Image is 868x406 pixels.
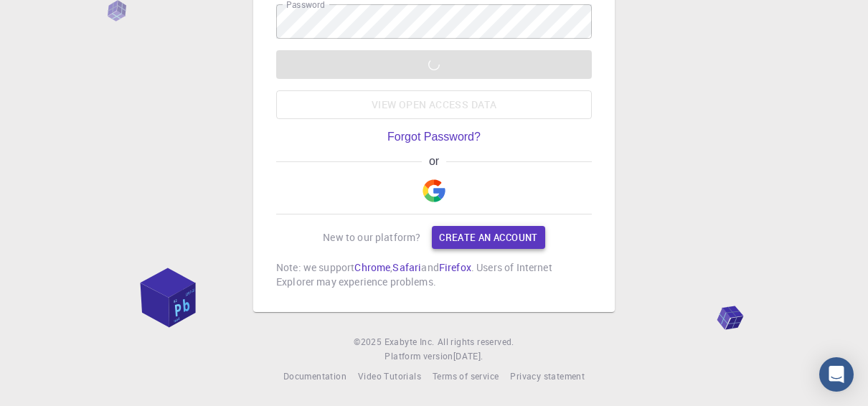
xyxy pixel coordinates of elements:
[510,369,585,384] a: Privacy statement
[392,260,421,274] a: Safari
[358,369,421,384] a: Video Tutorials
[385,335,435,349] a: Exabyte Inc.
[433,370,499,382] span: Terms of service
[354,335,384,349] span: © 2025
[354,260,390,274] a: Chrome
[283,369,346,384] a: Documentation
[323,230,420,245] p: New to our platform?
[453,349,483,364] a: [DATE].
[510,370,585,382] span: Privacy statement
[423,179,445,202] img: Google
[276,260,592,289] p: Note: we support , and . Users of Internet Explorer may experience problems.
[358,370,421,382] span: Video Tutorials
[439,260,471,274] a: Firefox
[283,370,346,382] span: Documentation
[433,369,499,384] a: Terms of service
[819,357,854,392] div: Open Intercom Messenger
[422,155,445,168] span: or
[453,350,483,362] span: [DATE] .
[385,349,453,364] span: Platform version
[432,226,544,249] a: Create an account
[385,336,435,347] span: Exabyte Inc.
[438,335,514,349] span: All rights reserved.
[387,131,481,143] a: Forgot Password?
